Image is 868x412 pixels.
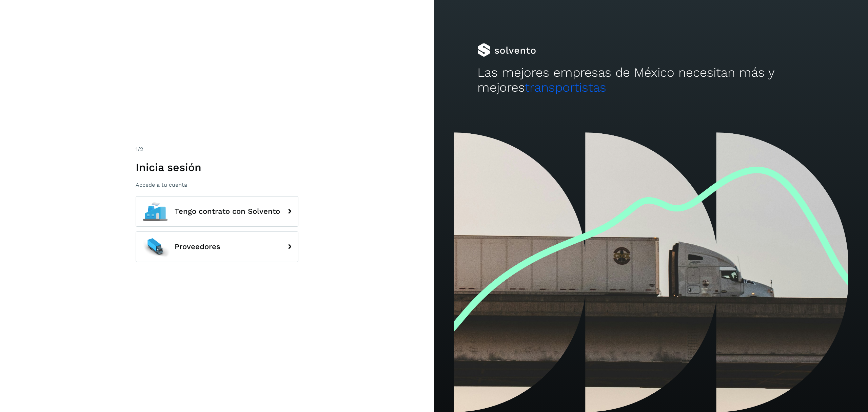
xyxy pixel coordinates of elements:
h1: Inicia sesión [136,161,298,174]
h2: Las mejores empresas de México necesitan más y mejores [477,65,825,95]
span: Proveedores [175,243,220,251]
button: Proveedores [136,231,298,262]
span: transportistas [525,80,606,95]
span: 1 [136,146,138,152]
div: /2 [136,145,298,153]
button: Tengo contrato con Solvento [136,196,298,227]
span: Tengo contrato con Solvento [175,207,280,216]
p: Accede a tu cuenta [136,182,298,188]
